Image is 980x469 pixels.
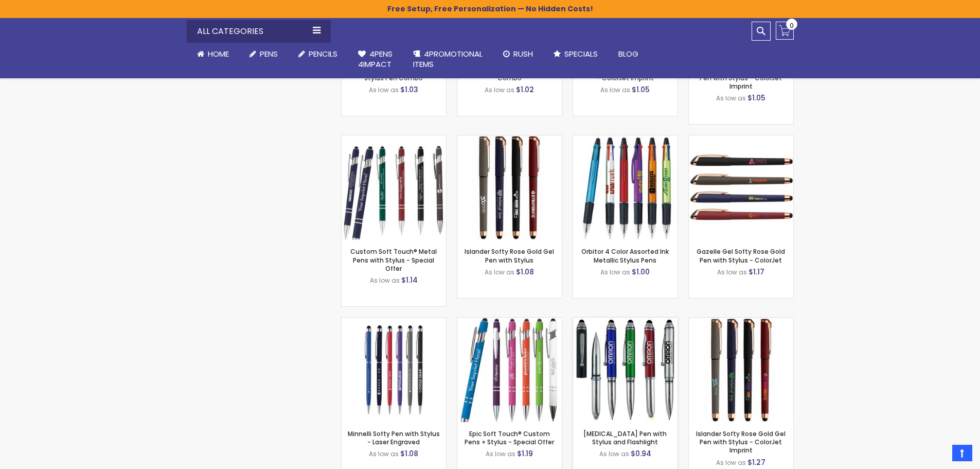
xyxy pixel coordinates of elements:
[457,317,562,326] a: Epic Soft Touch® Custom Pens + Stylus - Special Offer
[342,135,446,240] img: Custom Soft Touch® Metal Pens with Stylus - Special Offer
[573,318,678,422] img: Kyra Pen with Stylus and Flashlight
[600,85,630,94] span: As low as
[697,247,785,264] a: Gazelle Gel Softy Rose Gold Pen with Stylus - ColorJet
[465,65,554,82] a: Neon Stylus Highlighter-Pen Combo
[790,21,794,30] span: 0
[747,457,765,467] span: $1.27
[632,84,650,95] span: $1.05
[485,85,514,94] span: As low as
[747,93,765,103] span: $1.05
[689,318,793,422] img: Islander Softy Rose Gold Gel Pen with Stylus - ColorJet Imprint
[717,268,747,276] span: As low as
[573,135,678,240] img: Orbitor 4 Color Assorted Ink Metallic Stylus Pens
[776,22,794,40] a: 0
[413,48,483,70] span: 4PROMOTIONAL ITEMS
[608,43,649,65] a: Blog
[583,429,667,446] a: [MEDICAL_DATA] Pen with Stylus and Flashlight
[187,20,331,43] div: All Categories
[579,65,671,82] a: Islander Softy Gel with Stylus - ColorJet Imprint
[403,43,493,76] a: 4PROMOTIONALITEMS
[573,135,678,144] a: Orbitor 4 Color Assorted Ink Metallic Stylus Pens
[631,448,651,459] span: $0.94
[696,429,786,455] a: Islander Softy Rose Gold Gel Pen with Stylus - ColorJet Imprint
[465,429,554,446] a: Epic Soft Touch® Custom Pens + Stylus - Special Offer
[401,275,418,285] span: $1.14
[689,135,793,144] a: Gazelle Gel Softy Rose Gold Pen with Stylus - ColorJet
[716,94,746,102] span: As low as
[342,317,446,326] a: Minnelli Softy Pen with Stylus - Laser Engraved
[517,448,533,459] span: $1.19
[348,429,440,446] a: Minnelli Softy Pen with Stylus - Laser Engraved
[260,48,278,59] span: Pens
[457,318,562,422] img: Epic Soft Touch® Custom Pens + Stylus - Special Offer
[400,84,418,95] span: $1.03
[581,247,669,264] a: Orbitor 4 Color Assorted Ink Metallic Stylus Pens
[599,449,629,458] span: As low as
[573,317,678,326] a: Kyra Pen with Stylus and Flashlight
[369,449,399,458] span: As low as
[400,448,418,459] span: $1.08
[689,317,793,326] a: Islander Softy Rose Gold Gel Pen with Stylus - ColorJet Imprint
[486,449,515,458] span: As low as
[618,48,638,59] span: Blog
[689,135,793,240] img: Gazelle Gel Softy Rose Gold Pen with Stylus - ColorJet
[465,247,554,264] a: Islander Softy Rose Gold Gel Pen with Stylus
[358,48,393,70] span: 4Pens 4impact
[516,84,534,95] span: $1.02
[493,43,543,65] a: Rush
[309,48,337,59] span: Pencils
[342,318,446,422] img: Minnelli Softy Pen with Stylus - Laser Engraved
[485,268,514,276] span: As low as
[513,48,533,59] span: Rush
[351,65,436,82] a: Souvenir® Jalan Highlighter Stylus Pen Combo
[457,135,562,240] img: Islander Softy Rose Gold Gel Pen with Stylus
[632,267,650,277] span: $1.00
[239,43,288,65] a: Pens
[716,458,746,467] span: As low as
[369,85,399,94] span: As low as
[457,135,562,144] a: Islander Softy Rose Gold Gel Pen with Stylus
[187,43,239,65] a: Home
[370,276,400,285] span: As low as
[516,267,534,277] span: $1.08
[749,267,764,277] span: $1.17
[564,48,598,59] span: Specials
[952,445,972,461] a: Top
[600,268,630,276] span: As low as
[208,48,229,59] span: Home
[288,43,348,65] a: Pencils
[543,43,608,65] a: Specials
[342,135,446,144] a: Custom Soft Touch® Metal Pens with Stylus - Special Offer
[348,43,403,76] a: 4Pens4impact
[350,247,437,272] a: Custom Soft Touch® Metal Pens with Stylus - Special Offer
